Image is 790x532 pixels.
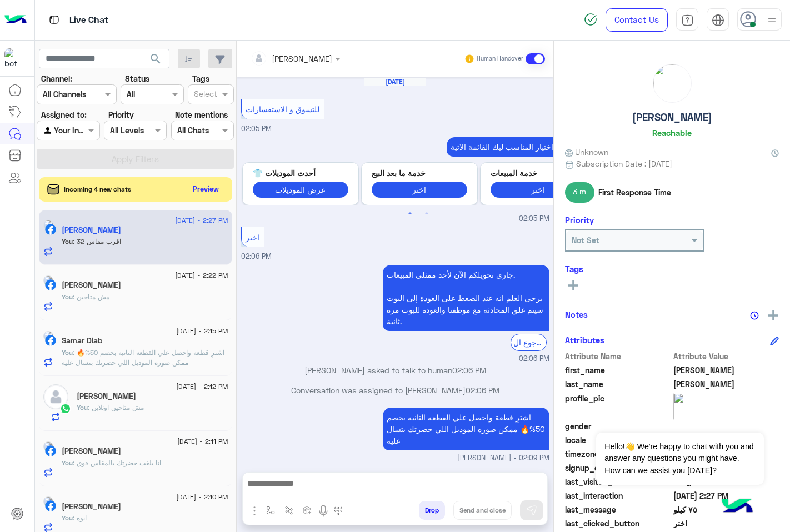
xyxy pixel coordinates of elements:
[712,14,724,27] img: tab
[262,501,280,519] button: select flow
[62,459,73,467] span: You
[45,500,56,511] img: Facebook
[452,365,486,375] span: 02:06 PM
[565,335,604,345] h6: Attributes
[565,476,671,488] span: last_visited_flow
[62,502,121,511] h5: Hossam Mohamed
[88,403,144,411] span: مش متاحين اونلاين
[673,490,779,501] span: 2025-09-13T11:27:04.17Z
[175,215,228,225] span: [DATE] - 2:27 PM
[176,326,228,336] span: [DATE] - 2:15 PM
[241,252,272,260] span: 02:06 PM
[177,436,228,446] span: [DATE] - 2:11 PM
[62,336,102,345] h5: Samar Diab
[565,393,671,418] span: profile_pic
[62,446,121,456] h5: Mahmoud Hamd
[43,496,53,506] img: picture
[73,514,87,522] span: ايوه
[60,403,71,414] img: WhatsApp
[466,385,499,395] span: 02:06 PM
[142,49,169,73] button: search
[73,459,161,467] span: انا بلغت حضرتك بالمقاس فوق
[241,384,549,396] p: Conversation was assigned to [PERSON_NAME]
[565,350,671,362] span: Attribute Name
[673,378,779,390] span: Hassan
[652,128,692,138] h6: Reachable
[458,453,549,464] span: [PERSON_NAME] - 02:09 PM
[383,265,549,331] p: 13/9/2025, 2:06 PM
[62,237,73,245] span: You
[491,167,586,179] p: خدمة المبيعات
[673,393,701,420] img: picture
[765,13,779,27] img: profile
[176,382,228,392] span: [DATE] - 2:12 PM
[565,448,671,460] span: timezone
[565,434,671,446] span: locale
[565,215,594,225] h6: Priority
[364,78,426,86] h6: [DATE]
[62,514,73,522] span: You
[383,408,549,450] p: 13/9/2025, 2:09 PM
[43,220,53,230] img: picture
[280,501,298,519] button: Trigger scenario
[565,490,671,501] span: last_interaction
[62,280,121,290] h5: Farouk Mosaad
[45,445,56,456] img: Facebook
[565,504,671,515] span: last_message
[253,182,348,198] button: عرض الموديلات
[62,348,224,367] span: اشترِ قطعة واحصل علي القطعه التانيه بخصم 50%🔥 ممكن صوره الموديل اللي حضرتك بتسال عليه
[62,348,73,357] span: You
[317,504,330,518] img: send voice note
[73,237,121,245] span: 32 اقرب مقاس
[241,124,272,133] span: 02:05 PM
[192,73,209,84] label: Tags
[125,73,149,84] label: Status
[519,214,549,224] span: 02:05 PM
[246,104,319,114] span: للتسوق و الاستفسارات
[77,392,136,401] h5: Mohamed elkhatib
[519,354,549,364] span: 02:06 PM
[565,264,779,274] h6: Tags
[598,187,671,198] span: First Response Time
[750,311,759,320] img: notes
[266,506,275,515] img: select flow
[149,52,162,66] span: search
[43,441,53,451] img: picture
[768,310,778,320] img: add
[108,109,134,121] label: Priority
[526,505,537,516] img: send message
[176,492,228,502] span: [DATE] - 2:10 PM
[303,506,312,515] img: create order
[77,403,88,411] span: You
[62,225,121,235] h5: Omar Hassan
[372,167,467,179] p: خدمة ما بعد البيع
[246,233,259,242] span: اختر
[45,335,56,346] img: Facebook
[565,182,594,202] span: 3 m
[673,518,779,529] span: اختر
[4,8,27,32] img: Logo
[175,270,228,280] span: [DATE] - 2:22 PM
[43,384,68,409] img: defaultAdmin.png
[192,88,217,102] div: Select
[491,182,586,198] button: اختر
[673,504,779,515] span: ٧٥ كيلو
[188,181,224,197] button: Preview
[37,149,234,169] button: Apply Filters
[41,73,72,84] label: Channel:
[632,111,712,124] h5: [PERSON_NAME]
[284,506,293,515] img: Trigger scenario
[447,137,596,157] p: 13/9/2025, 2:05 PM
[45,224,56,235] img: Facebook
[676,8,698,32] a: tab
[576,158,672,169] span: Subscription Date : [DATE]
[565,462,671,474] span: signup_date
[45,279,56,290] img: Facebook
[248,504,261,518] img: send attachment
[511,334,547,351] div: الرجوع ال Bot
[47,13,61,27] img: tab
[419,501,445,520] button: Drop
[421,208,432,219] button: 2 of 2
[175,109,228,121] label: Note mentions
[673,364,779,376] span: Omar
